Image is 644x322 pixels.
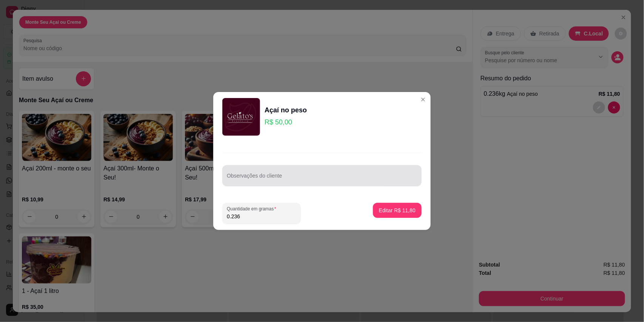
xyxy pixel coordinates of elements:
[417,94,429,106] button: Close
[373,203,422,218] button: Editar R$ 11,80
[265,105,307,115] div: Açaí no peso
[265,117,307,127] p: R$ 50,00
[227,175,417,182] input: Observações do cliente
[222,98,260,136] img: product-image
[227,213,296,220] input: Quantidade em gramas
[379,207,416,214] p: Editar R$ 11,80
[227,205,279,212] label: Quantidade em gramas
